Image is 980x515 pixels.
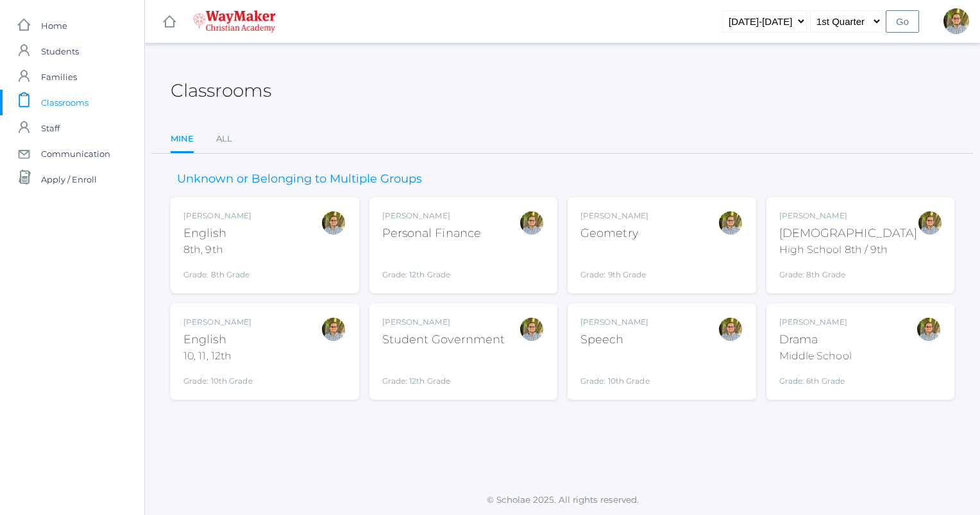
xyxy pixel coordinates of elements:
[193,10,276,33] img: waymaker-logo-stack-white-1602f2b1af18da31a5905e9982d058868370996dac5278e84edea6dabf9a3315.png
[718,210,743,236] div: Kylen Braileanu
[779,331,852,348] div: Drama
[171,126,194,154] a: Mine
[183,369,253,387] div: Grade: 10th Grade
[580,247,648,281] div: Grade: 9th Grade
[382,316,505,328] div: [PERSON_NAME]
[183,210,251,222] div: [PERSON_NAME]
[943,8,969,34] div: Kylen Braileanu
[321,210,346,236] div: Kylen Braileanu
[41,115,60,141] span: Staff
[41,13,67,38] span: Home
[580,354,650,387] div: Grade: 10th Grade
[382,225,482,242] div: Personal Finance
[41,167,97,192] span: Apply / Enroll
[917,210,943,236] div: Kylen Braileanu
[580,225,648,242] div: Geometry
[718,316,743,342] div: Kylen Braileanu
[321,316,346,342] div: Kylen Braileanu
[779,316,852,328] div: [PERSON_NAME]
[779,348,852,364] div: Middle School
[519,316,545,342] div: Kylen Braileanu
[183,316,253,328] div: [PERSON_NAME]
[171,81,271,101] h2: Classrooms
[779,210,918,222] div: [PERSON_NAME]
[580,316,650,328] div: [PERSON_NAME]
[41,90,89,115] span: Classrooms
[886,10,919,33] input: Go
[382,210,482,222] div: [PERSON_NAME]
[779,242,918,257] div: High School 8th / 9th
[382,331,505,348] div: Student Government
[41,64,77,90] span: Families
[183,331,253,348] div: English
[779,225,918,242] div: [DEMOGRAPHIC_DATA]
[183,263,251,281] div: Grade: 8th Grade
[779,263,918,281] div: Grade: 8th Grade
[580,210,648,222] div: [PERSON_NAME]
[916,316,942,342] div: Kylen Braileanu
[183,348,253,364] div: 10, 11, 12th
[145,493,980,506] p: © Scholae 2025. All rights reserved.
[779,369,852,387] div: Grade: 6th Grade
[41,141,110,167] span: Communication
[183,242,251,257] div: 8th, 9th
[382,354,505,387] div: Grade: 12th Grade
[171,173,428,186] h3: Unknown or Belonging to Multiple Groups
[580,331,650,348] div: Speech
[183,225,251,242] div: English
[519,210,545,236] div: Kylen Braileanu
[41,38,79,64] span: Students
[216,126,232,152] a: All
[382,247,482,281] div: Grade: 12th Grade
